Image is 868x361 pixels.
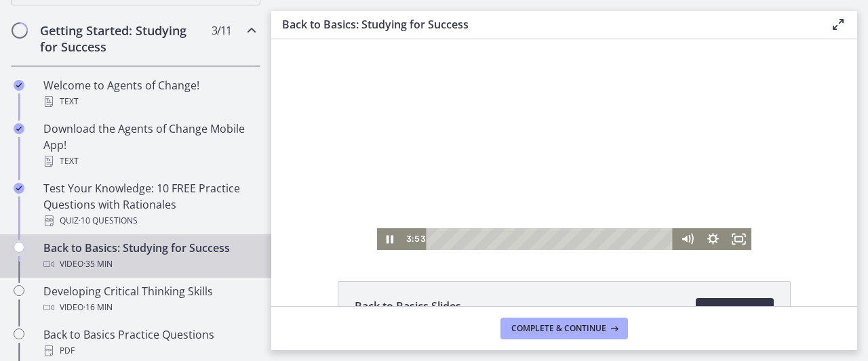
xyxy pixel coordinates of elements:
div: Text [43,93,255,110]
span: · 16 min [83,299,113,316]
button: Fullscreen [454,189,480,211]
button: Complete & continue [500,318,628,339]
span: Back to Basics Slides [355,298,461,314]
h2: Getting Started: Studying for Success [40,22,205,55]
iframe: Video Lesson [271,39,857,250]
h3: Back to Basics: Studying for Success [282,16,808,33]
span: · 35 min [83,256,113,272]
div: Back to Basics: Studying for Success [43,240,255,272]
button: Mute [403,189,429,211]
button: Show settings menu [429,189,454,211]
div: Download the Agents of Change Mobile App! [43,121,255,169]
div: Back to Basics Practice Questions [43,326,255,359]
div: Video [43,299,255,316]
a: Download [696,298,774,325]
span: Complete & continue [511,323,606,334]
div: Test Your Knowledge: 10 FREE Practice Questions with Rationales [43,180,255,229]
i: Completed [14,80,24,91]
i: Completed [14,123,24,134]
div: PDF [43,343,255,359]
div: Text [43,153,255,169]
span: 3 / 11 [212,22,231,39]
span: Download [707,303,763,320]
div: Welcome to Agents of Change! [43,77,255,110]
div: Video [43,256,255,272]
span: · 10 Questions [79,213,138,229]
i: Completed [14,183,24,194]
div: Developing Critical Thinking Skills [43,283,255,316]
div: Quiz [43,213,255,229]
